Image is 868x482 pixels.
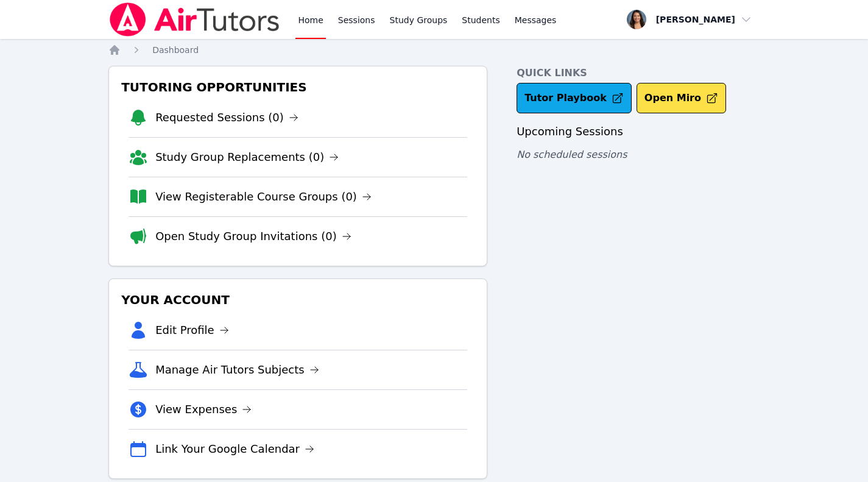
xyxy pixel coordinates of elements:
[152,45,199,55] span: Dashboard
[515,14,557,26] span: Messages
[155,228,351,245] a: Open Study Group Invitations (0)
[155,149,339,166] a: Study Group Replacements (0)
[108,44,760,56] nav: Breadcrumb
[155,188,372,205] a: View Registerable Course Groups (0)
[517,123,760,140] h3: Upcoming Sessions
[155,401,252,418] a: View Expenses
[155,322,229,339] a: Edit Profile
[155,441,314,458] a: Link Your Google Calendar
[517,66,760,80] h4: Quick Links
[155,109,298,126] a: Requested Sessions (0)
[108,2,281,37] img: Air Tutors
[119,76,477,98] h3: Tutoring Opportunities
[155,361,319,378] a: Manage Air Tutors Subjects
[119,289,477,311] h3: Your Account
[637,83,726,113] button: Open Miro
[517,149,627,160] span: No scheduled sessions
[517,83,632,113] a: Tutor Playbook
[152,44,199,56] a: Dashboard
